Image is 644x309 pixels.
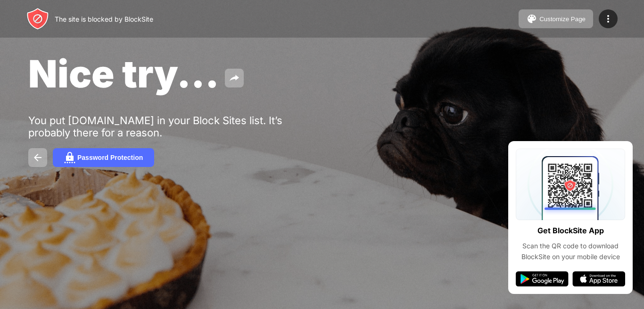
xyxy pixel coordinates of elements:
[537,224,604,238] div: Get BlockSite App
[53,148,154,167] button: Password Protection
[603,13,614,24] img: menu-icon.svg
[516,271,569,286] img: google-play.svg
[526,13,537,24] img: pallet.svg
[28,114,320,139] div: You put [DOMAIN_NAME] in your Block Sites list. It’s probably there for a reason.
[229,72,240,84] img: share.svg
[32,152,43,163] img: back.svg
[55,15,153,23] div: The site is blocked by BlockSite
[572,271,625,286] img: app-store.svg
[519,9,593,28] button: Customize Page
[26,8,49,30] img: header-logo.svg
[539,16,586,23] div: Customize Page
[516,241,625,262] div: Scan the QR code to download BlockSite on your mobile device
[64,152,75,163] img: password.svg
[77,154,143,161] div: Password Protection
[28,51,219,96] span: Nice try...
